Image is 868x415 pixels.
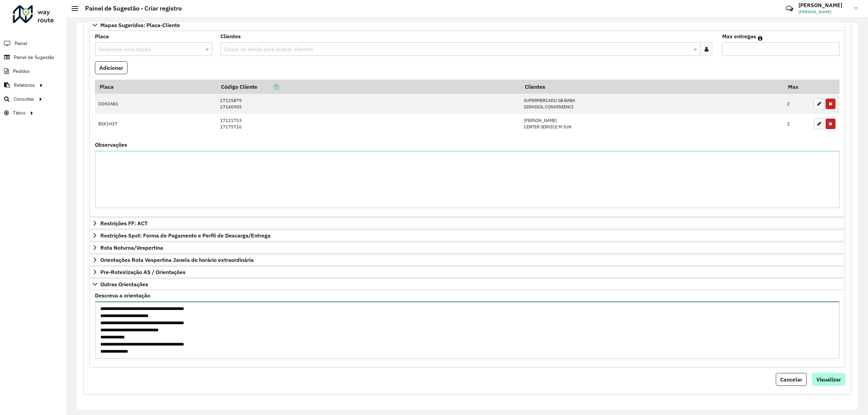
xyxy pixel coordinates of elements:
[780,376,802,383] span: Cancelar
[798,9,849,15] span: [PERSON_NAME]
[89,19,845,31] a: Mapas Sugeridos: Placa-Cliente
[784,114,811,134] td: 2
[100,22,180,28] span: Mapas Sugeridos: Placa-Cliente
[798,2,849,8] h3: [PERSON_NAME]
[520,114,783,134] td: [PERSON_NAME] CENTER SERVICE M JUN
[520,94,783,114] td: SUPERMERCADO SB BABA GIRASSOL CONVENIENCI
[89,290,845,368] div: Outras Orientações
[722,32,756,40] label: Max entregas
[217,80,520,94] th: Código Cliente
[89,266,845,278] a: Pre-Roteirização AS / Orientações
[89,242,845,253] a: Rota Noturna/Vespertina
[758,36,763,41] em: Máximo de clientes que serão colocados na mesma rota com os clientes informados
[89,31,845,217] div: Mapas Sugeridos: Placa-Cliente
[15,40,27,47] span: Painel
[100,282,148,287] span: Outras Orientações
[95,291,150,299] label: Descreva a orientação
[812,373,845,386] button: Visualizar
[95,94,217,114] td: DDH2A81
[784,80,811,94] th: Max
[782,1,797,16] a: Contato Rápido
[95,80,217,94] th: Placa
[95,141,127,149] label: Observações
[220,32,241,40] label: Clientes
[13,68,30,75] span: Pedidos
[100,269,185,275] span: Pre-Roteirização AS / Orientações
[784,94,811,114] td: 2
[520,80,783,94] th: Clientes
[89,278,845,290] a: Outras Orientações
[100,257,254,263] span: Orientações Rota Vespertina Janela de horário extraordinária
[776,373,807,386] button: Cancelar
[78,5,182,12] h2: Painel de Sugestão - Criar registro
[14,82,35,89] span: Relatórios
[14,96,34,103] span: Consultas
[217,114,520,134] td: 17121753 17175716
[95,32,109,40] label: Placa
[100,245,163,250] span: Rota Noturna/Vespertina
[89,230,845,241] a: Restrições Spot: Forma de Pagamento e Perfil de Descarga/Entrega
[89,217,845,229] a: Restrições FF: ACT
[257,83,279,90] a: Copiar
[100,233,271,238] span: Restrições Spot: Forma de Pagamento e Perfil de Descarga/Entrega
[816,376,841,383] span: Visualizar
[95,61,127,74] button: Adicionar
[14,54,54,61] span: Painel de Sugestão
[89,254,845,266] a: Orientações Rota Vespertina Janela de horário extraordinária
[95,114,217,134] td: BSX1H37
[13,109,25,117] span: Tático
[100,221,147,226] span: Restrições FF: ACT
[217,94,520,114] td: 17125879 17140905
